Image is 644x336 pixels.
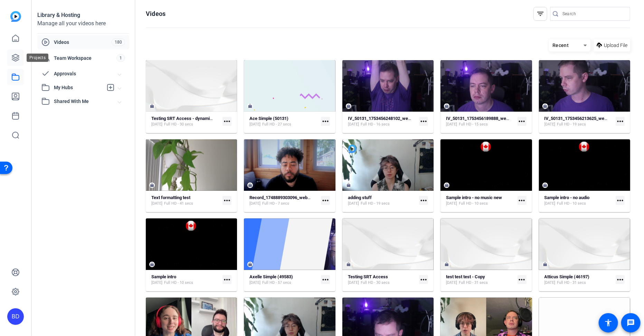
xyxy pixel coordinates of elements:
[151,122,162,127] span: [DATE]
[146,10,165,18] h1: Videos
[348,201,359,206] span: [DATE]
[446,195,514,206] a: Sample intro - no music new[DATE]Full HD - 10 secs
[544,195,613,206] a: Sample intro - no audio[DATE]Full HD - 10 secs
[249,122,261,127] span: [DATE]
[557,280,586,286] span: Full HD - 31 secs
[627,319,635,327] mat-icon: message
[604,319,613,327] mat-icon: accessibility
[544,116,616,121] strong: IV_50131_1753456213625_webcam
[361,201,390,206] span: Full HD - 19 secs
[459,201,488,206] span: Full HD - 10 secs
[616,117,625,126] mat-icon: more_horiz
[249,274,293,279] strong: Axelle Simple (49583)
[37,19,129,28] div: Manage all your videos here
[361,280,390,286] span: Full HD - 30 secs
[151,195,190,200] strong: Text formatting test
[544,116,613,127] a: IV_50131_1753456213625_webcam[DATE]Full HD - 19 secs
[552,43,569,48] span: Recent
[116,54,125,62] span: 1
[459,122,488,127] span: Full HD - 15 secs
[54,70,118,77] span: Approvals
[419,196,428,205] mat-icon: more_horiz
[249,274,318,286] a: Axelle Simple (49583)[DATE]Full HD - 57 secs
[348,122,359,127] span: [DATE]
[37,81,129,94] mat-expansion-panel-header: My Hubs
[544,195,590,200] strong: Sample intro - no audio
[249,195,316,200] strong: Record_1748889303096_webcam
[54,98,118,105] span: Shared With Me
[151,274,176,279] strong: Sample intro
[446,274,514,286] a: test test test - Copy[DATE]Full HD - 31 secs
[112,38,125,46] span: 180
[544,280,556,286] span: [DATE]
[151,195,220,206] a: Text formatting test[DATE]Full HD - 41 secs
[10,11,21,22] img: blue-gradient.svg
[544,274,590,279] strong: Atticus Simple (46197)
[544,274,613,286] a: Atticus Simple (46197)[DATE]Full HD - 31 secs
[616,196,625,205] mat-icon: more_horiz
[536,10,544,18] mat-icon: filter_list
[544,201,556,206] span: [DATE]
[594,39,630,52] button: Upload File
[348,116,416,127] a: IV_50131_1753456248102_webcam[DATE]Full HD - 16 secs
[419,117,428,126] mat-icon: more_horiz
[361,122,390,127] span: Full HD - 16 secs
[164,122,193,127] span: Full HD - 30 secs
[54,84,103,91] span: My Hubs
[37,94,129,108] mat-expansion-panel-header: Shared With Me
[604,42,627,49] span: Upload File
[151,201,162,206] span: [DATE]
[249,195,318,206] a: Record_1748889303096_webcam[DATE]Full HD - 7 secs
[321,275,330,284] mat-icon: more_horiz
[249,116,318,127] a: Ace Simple (50131)[DATE]Full HD - 27 secs
[446,274,485,279] strong: test test test - Copy
[164,280,193,286] span: Full HD - 10 secs
[54,39,112,46] span: Videos
[544,122,556,127] span: [DATE]
[321,196,330,205] mat-icon: more_horiz
[222,117,231,126] mat-icon: more_horiz
[249,280,261,286] span: [DATE]
[151,274,220,286] a: Sample intro[DATE]Full HD - 10 secs
[54,55,116,62] span: Team Workspace
[7,308,24,325] div: BD
[37,11,129,19] div: Library & Hosting
[348,280,359,286] span: [DATE]
[557,201,586,206] span: Full HD - 10 secs
[249,116,288,121] strong: Ace Simple (50131)
[419,275,428,284] mat-icon: more_horiz
[446,195,502,200] strong: Sample intro - no music new
[557,122,586,127] span: Full HD - 19 secs
[348,195,416,206] a: adding stuff[DATE]Full HD - 19 secs
[27,54,48,62] div: Projects
[348,195,372,200] strong: adding stuff
[151,280,162,286] span: [DATE]
[562,10,625,18] input: Search
[262,201,289,206] span: Full HD - 7 secs
[348,274,388,279] strong: Testing SRT Access
[446,116,517,121] strong: IV_50131_1753456189888_webcam
[518,275,527,284] mat-icon: more_horiz
[446,201,457,206] span: [DATE]
[348,116,419,121] strong: IV_50131_1753456248102_webcam
[446,116,514,127] a: IV_50131_1753456189888_webcam[DATE]Full HD - 15 secs
[348,274,416,286] a: Testing SRT Access[DATE]Full HD - 30 secs
[616,275,625,284] mat-icon: more_horiz
[459,280,488,286] span: Full HD - 31 secs
[518,117,527,126] mat-icon: more_horiz
[151,116,220,127] a: Testing SRT Access - dynamic captions[DATE]Full HD - 30 secs
[151,116,230,121] strong: Testing SRT Access - dynamic captions
[446,280,457,286] span: [DATE]
[262,122,291,127] span: Full HD - 27 secs
[321,117,330,126] mat-icon: more_horiz
[37,67,129,81] mat-expansion-panel-header: Approvals
[249,201,261,206] span: [DATE]
[446,122,457,127] span: [DATE]
[262,280,291,286] span: Full HD - 57 secs
[164,201,193,206] span: Full HD - 41 secs
[222,275,231,284] mat-icon: more_horiz
[222,196,231,205] mat-icon: more_horiz
[518,196,527,205] mat-icon: more_horiz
